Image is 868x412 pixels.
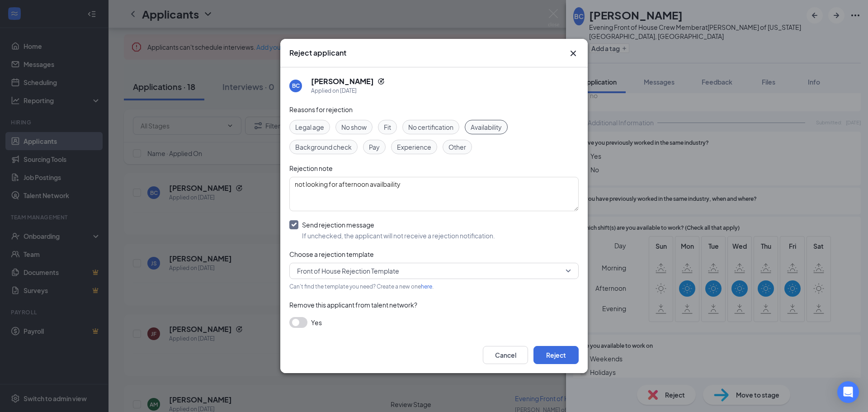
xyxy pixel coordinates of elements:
[341,122,367,132] span: No show
[384,122,391,132] span: Fit
[421,283,432,290] a: here
[289,250,374,258] span: Choose a rejection template
[568,48,579,59] button: Close
[311,76,374,86] h5: [PERSON_NAME]
[289,177,579,211] textarea: not looking for afternoon availbaility
[289,105,353,114] span: Reasons for rejection
[295,122,324,132] span: Legal age
[292,82,300,90] div: BC
[311,317,322,328] span: Yes
[289,301,417,309] span: Remove this applicant from talent network?
[471,122,502,132] span: Availability
[311,86,385,95] div: Applied on [DATE]
[448,142,466,152] span: Other
[533,346,579,364] button: Reject
[369,142,380,152] span: Pay
[568,48,579,59] svg: Cross
[837,381,859,403] div: Open Intercom Messenger
[289,164,333,172] span: Rejection note
[397,142,431,152] span: Experience
[297,264,399,278] span: Front of House Rejection Template
[377,78,385,85] svg: Reapply
[295,142,352,152] span: Background check
[483,346,528,364] button: Cancel
[289,48,346,58] h3: Reject applicant
[408,122,453,132] span: No certification
[289,283,434,290] span: Can't find the template you need? Create a new one .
